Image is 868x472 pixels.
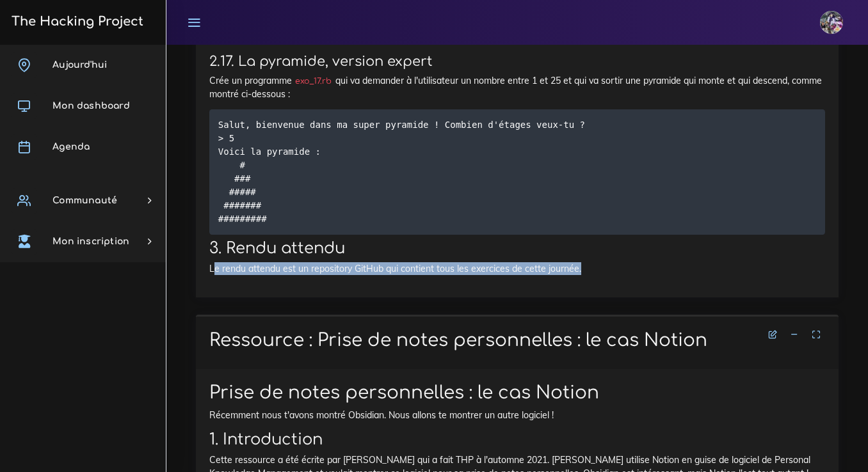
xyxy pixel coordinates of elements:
span: Agenda [52,142,90,152]
h1: Prise de notes personnelles : le cas Notion [209,382,825,404]
p: Récemment nous t'avons montré Obsidian. Nous allons te montrer un autre logiciel ! [209,409,825,421]
h3: 2.17. La pyramide, version expert [209,54,825,70]
code: exo_17.rb [292,75,335,88]
h2: 1. Introduction [209,430,825,449]
code: Salut, bienvenue dans ma super pyramide ! Combien d'étages veux-tu ? > 5 Voici la pyramide : # ##... [218,118,585,226]
img: eg54bupqcshyolnhdacp.jpg [820,11,843,34]
span: Mon inscription [52,237,129,246]
span: Mon dashboard [52,101,130,111]
h2: 3. Rendu attendu [209,239,825,258]
p: Crée un programme qui va demander à l'utilisateur un nombre entre 1 et 25 et qui va sortir une py... [209,74,825,100]
span: Communauté [52,196,117,205]
h3: The Hacking Project [8,15,143,29]
h1: Ressource : Prise de notes personnelles : le cas Notion [209,330,825,352]
span: Aujourd'hui [52,60,107,70]
p: Le rendu attendu est un repository GitHub qui contient tous les exercices de cette journée. [209,262,825,275]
